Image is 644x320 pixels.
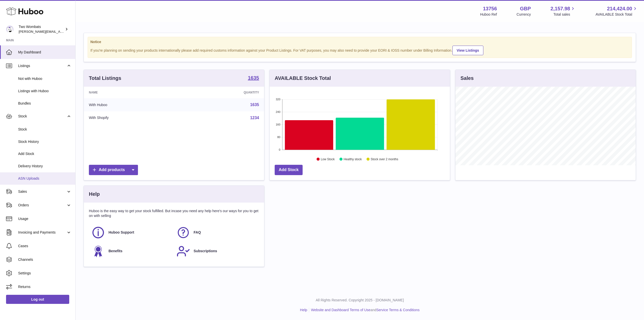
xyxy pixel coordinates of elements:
[181,87,264,98] th: Quantity
[109,249,122,253] span: Benefits
[194,249,217,253] span: Subscriptions
[19,29,128,34] span: [PERSON_NAME][EMAIL_ADDRESS][PERSON_NAME][DOMAIN_NAME]
[176,226,257,239] a: FAQ
[517,12,531,17] div: Currency
[18,164,71,169] span: Delivery History
[6,295,69,304] a: Log out
[250,116,259,120] a: 1234
[18,76,71,81] span: Not with Huboo
[309,308,419,312] li: and
[452,46,483,55] a: View Listings
[18,203,66,208] span: Orders
[553,12,576,17] span: Total sales
[18,151,71,156] span: Add Stock
[311,308,370,312] a: Website and Dashboard Terms of Use
[18,189,66,194] span: Sales
[18,230,66,235] span: Invoicing and Payments
[91,244,171,258] a: Benefits
[376,308,420,312] a: Service Terms & Conditions
[194,230,201,235] span: FAQ
[91,226,171,239] a: Huboo Support
[18,114,66,119] span: Stock
[551,5,570,12] span: 2,157.98
[109,230,134,235] span: Huboo Support
[18,257,71,262] span: Channels
[89,191,100,198] h3: Help
[276,98,280,101] text: 320
[6,25,14,33] img: philip.carroll@twowombats.com
[84,98,181,111] td: With Huboo
[275,165,303,175] a: Add Stock
[18,89,71,93] span: Listings with Huboo
[18,216,71,221] span: Usage
[89,165,138,175] a: Add products
[18,50,71,55] span: My Dashboard
[275,75,331,82] h3: AVAILABLE Stock Total
[89,209,259,218] p: Huboo is the easy way to get your stock fulfilled. But incase you need any help here's our ways f...
[520,5,531,12] strong: GBP
[321,157,335,161] text: Low Stock
[595,12,638,17] span: AVAILABLE Stock Total
[460,75,474,82] h3: Sales
[371,157,398,161] text: Stock over 2 months
[18,284,71,289] span: Returns
[607,5,632,12] span: 214,424.00
[276,123,280,126] text: 160
[248,75,259,81] a: 1635
[551,5,576,17] a: 2,157.98 Total sales
[18,127,71,132] span: Stock
[279,148,280,151] text: 0
[276,110,280,113] text: 240
[84,87,181,98] th: Name
[248,75,259,80] strong: 1635
[18,176,71,181] span: ASN Uploads
[483,5,497,12] strong: 13756
[89,75,121,82] h3: Total Listings
[480,12,497,17] div: Huboo Ref
[18,271,71,276] span: Settings
[90,45,629,55] div: If you're planning on sending your products internationally please add required customs informati...
[84,111,181,124] td: With Shopify
[18,63,66,68] span: Listings
[18,244,71,248] span: Cases
[344,157,362,161] text: Healthy stock
[18,101,71,106] span: Bundles
[595,5,638,17] a: 214,424.00 AVAILABLE Stock Total
[90,40,629,44] strong: Notice
[176,244,257,258] a: Subscriptions
[277,136,280,139] text: 80
[19,24,64,34] div: Two Wombats
[300,308,307,312] a: Help
[250,103,259,107] a: 1635
[18,139,71,144] span: Stock History
[80,298,640,303] p: All Rights Reserved. Copyright 2025 - [DOMAIN_NAME]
